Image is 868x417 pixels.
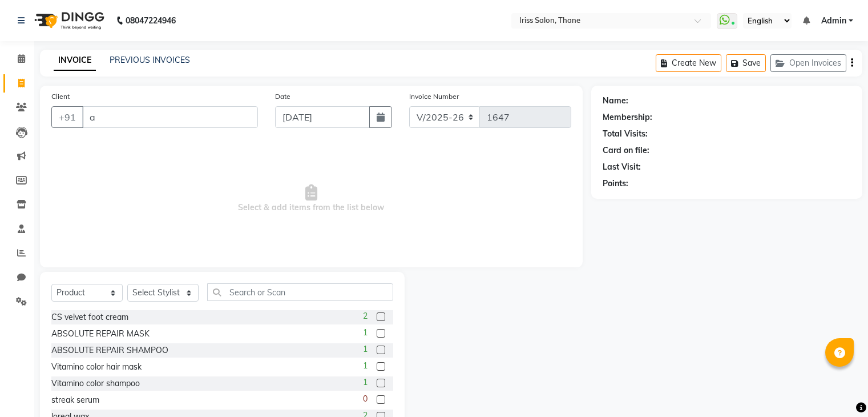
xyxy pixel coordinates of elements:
div: CS velvet foot cream [51,311,128,323]
span: 1 [363,360,368,372]
label: Invoice Number [409,91,459,102]
iframe: chat widget [820,371,857,406]
div: Membership: [603,111,652,123]
button: Create New [656,54,721,72]
span: 1 [363,343,368,355]
b: 08047224946 [126,5,176,37]
span: Select & add items from the list below [51,142,571,256]
div: Vitamino color hair mask [51,361,142,373]
a: PREVIOUS INVOICES [110,55,190,65]
div: Points: [603,178,628,190]
img: logo [29,5,107,37]
button: Save [726,54,766,72]
div: Last Visit: [603,161,641,173]
span: 2 [363,310,368,322]
div: ABSOLUTE REPAIR SHAMPOO [51,344,168,356]
span: 0 [363,393,368,405]
span: 1 [363,376,368,388]
div: Vitamino color shampoo [51,378,140,390]
a: INVOICE [54,50,96,71]
div: Name: [603,95,628,107]
div: Total Visits: [603,128,648,140]
label: Client [51,91,70,102]
span: 1 [363,327,368,339]
button: Open Invoices [770,54,846,72]
div: Card on file: [603,145,649,157]
input: Search by Name/Mobile/Email/Code [82,106,258,128]
div: ABSOLUTE REPAIR MASK [51,328,150,340]
label: Date [275,91,290,102]
div: streak serum [51,394,99,406]
span: Admin [821,15,846,27]
button: +91 [51,106,83,128]
input: Search or Scan [207,283,393,301]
